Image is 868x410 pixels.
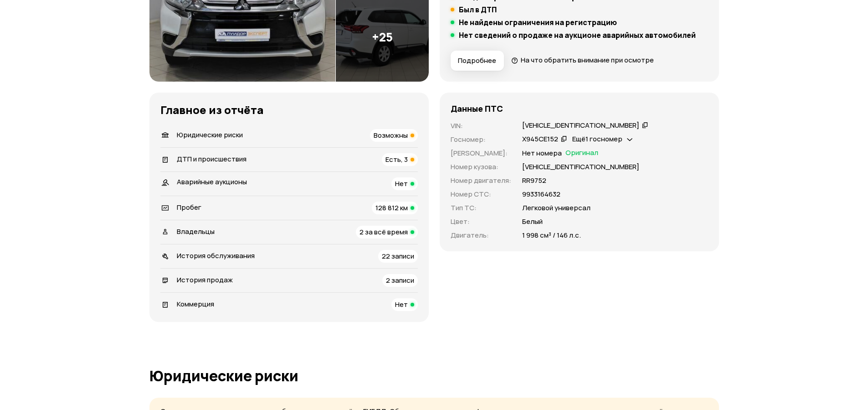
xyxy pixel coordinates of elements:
[451,230,511,240] p: Двигатель :
[177,251,255,260] span: История обслуживания
[451,189,511,199] p: Номер СТС :
[451,203,511,213] p: Тип ТС :
[177,177,247,187] span: Аварийные аукционы
[451,217,511,227] p: Цвет :
[522,121,639,130] div: [VEHICLE_IDENTIFICATION_NUMBER]
[177,130,243,140] span: Юридические риски
[451,104,503,114] h4: Данные ПТС
[522,162,639,172] p: [VEHICLE_IDENTIFICATION_NUMBER]
[360,227,408,237] span: 2 за всё время
[459,18,617,27] h5: Не найдены ограничения на регистрацию
[522,176,546,186] p: RR9752
[451,121,511,131] p: VIN :
[375,203,408,213] span: 128 812 км
[160,104,418,116] h3: Главное из отчёта
[451,135,511,145] p: Госномер :
[374,130,408,140] span: Возможны
[522,135,558,144] div: Х945СЕ152
[451,148,511,158] p: [PERSON_NAME] :
[395,179,408,188] span: Нет
[177,275,233,285] span: История продаж
[522,217,543,227] p: Белый
[521,55,654,65] span: На что обратить внимание при осмотре
[395,300,408,309] span: Нет
[177,227,215,236] span: Владельцы
[458,56,496,65] span: Подробнее
[385,155,408,164] span: Есть, 3
[382,251,414,261] span: 22 записи
[149,368,719,384] h1: Юридические риски
[522,189,560,199] p: 9933164632
[177,154,247,164] span: ДТП и происшествия
[451,176,511,186] p: Номер двигателя :
[459,31,696,40] h5: Нет сведений о продаже на аукционе аварийных автомобилей
[459,5,497,14] h5: Был в ДТП
[565,148,598,158] span: Оригинал
[522,230,581,240] p: 1 998 см³ / 146 л.с.
[511,55,654,65] a: На что обратить внимание при осмотре
[572,134,622,144] span: Ещё 1 госномер
[522,203,591,213] p: Легковой универсал
[177,299,214,309] span: Коммерция
[177,202,201,212] span: Пробег
[386,275,414,285] span: 2 записи
[522,148,562,158] p: Нет номера
[451,162,511,172] p: Номер кузова :
[451,51,504,71] button: Подробнее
